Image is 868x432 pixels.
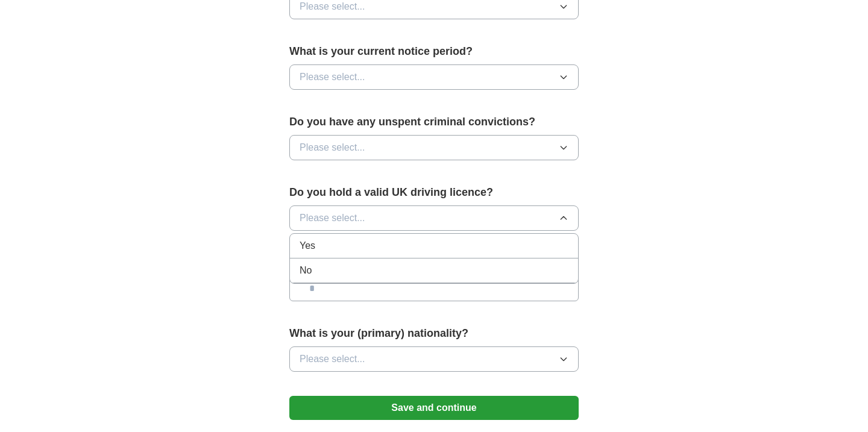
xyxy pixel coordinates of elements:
label: Do you hold a valid UK driving licence? [289,184,579,201]
span: Yes [300,239,315,253]
button: Please select... [289,205,579,231]
label: Do you have any unspent criminal convictions? [289,114,579,130]
label: What is your current notice period? [289,43,579,60]
span: Please select... [300,70,365,84]
label: What is your (primary) nationality? [289,325,579,342]
button: Please select... [289,135,579,160]
span: No [300,263,312,278]
button: Please select... [289,346,579,372]
span: Please select... [300,140,365,155]
span: Please select... [300,352,365,366]
span: Please select... [300,211,365,225]
button: Please select... [289,64,579,90]
button: Save and continue [289,396,579,420]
